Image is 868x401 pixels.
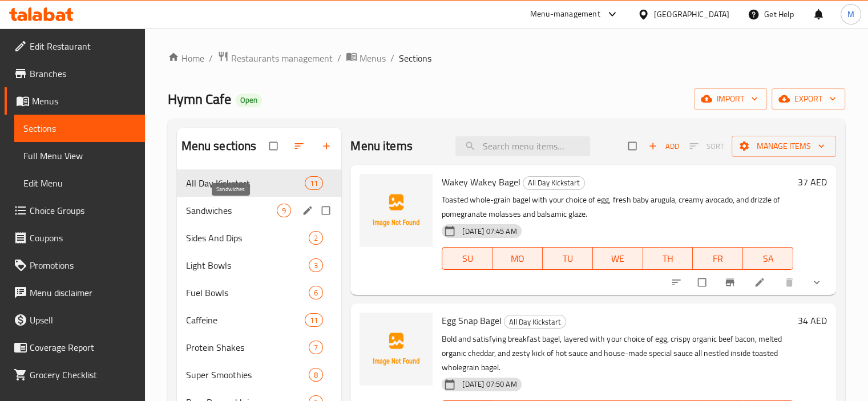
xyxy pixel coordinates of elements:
[442,312,502,329] span: Egg Snap Bagel
[798,174,827,190] h6: 37 AED
[30,204,136,217] span: Choice Groups
[5,224,145,252] a: Coupons
[523,176,584,189] span: All Day Kickstart
[643,247,693,270] button: TH
[748,250,789,267] span: SA
[168,86,231,112] span: Hymn Cafe
[703,92,758,106] span: import
[743,247,793,270] button: SA
[177,252,342,279] div: Light Bowls3
[14,142,145,169] a: Full Menu View
[442,247,492,270] button: SU
[648,250,689,267] span: TH
[399,51,431,65] span: Sections
[447,250,488,267] span: SU
[694,88,767,110] button: import
[186,313,305,327] span: Caffeine
[177,279,342,306] div: Fuel Bowls6
[309,341,323,354] div: items
[811,277,822,288] svg: Show Choices
[732,136,836,157] button: Manage items
[305,176,323,190] div: items
[847,8,854,21] span: M
[168,51,845,66] nav: breadcrumb
[754,277,768,288] a: Edit menu item
[360,313,433,386] img: Egg Snap Bagel
[741,139,827,153] span: Manage items
[337,51,341,65] li: /
[305,178,322,189] span: 11
[5,252,145,279] a: Promotions
[177,224,342,252] div: Sides And Dips2
[23,176,136,190] span: Edit Menu
[547,250,588,267] span: TU
[14,169,145,197] a: Edit Menu
[186,258,309,272] div: Light Bowls
[5,33,145,60] a: Edit Restaurant
[492,247,543,270] button: MO
[682,137,732,155] span: Select section first
[621,135,645,157] span: Select section
[455,136,590,156] input: search
[14,115,145,142] a: Sections
[186,286,309,299] span: Fuel Bowls
[277,205,290,216] span: 9
[309,233,322,244] span: 2
[664,270,691,295] button: sort-choices
[497,250,538,267] span: MO
[236,95,262,105] span: Open
[309,370,322,380] span: 8
[654,8,729,21] div: [GEOGRAPHIC_DATA]
[168,51,204,65] a: Home
[458,379,521,390] span: [DATE] 07:50 AM
[5,197,145,224] a: Choice Groups
[309,368,323,382] div: items
[5,334,145,361] a: Coverage Report
[593,247,643,270] button: WE
[781,92,836,106] span: export
[236,94,262,107] div: Open
[717,270,745,295] button: Branch-specific-item
[645,137,682,155] span: Add item
[32,94,136,108] span: Menus
[360,174,433,247] img: Wakey Wakey Bagel
[693,247,743,270] button: FR
[186,368,309,382] div: Super Smoothies
[177,306,342,334] div: Caffeine11
[305,313,323,327] div: items
[309,231,323,245] div: items
[177,169,342,197] div: All Day Kickstart11
[346,51,386,66] a: Menus
[186,176,305,190] span: All Day Kickstart
[186,204,277,217] span: Sandwiches
[30,67,136,80] span: Branches
[314,133,341,159] button: Add section
[442,173,520,191] span: Wakey Wakey Bagel
[30,286,136,299] span: Menu disclaimer
[804,270,831,295] button: show more
[504,315,566,329] span: All Day Kickstart
[5,361,145,388] a: Grocery Checklist
[186,231,309,245] span: Sides And Dips
[217,51,333,66] a: Restaurants management
[350,137,413,155] h2: Menu items
[23,149,136,163] span: Full Menu View
[523,176,585,190] div: All Day Kickstart
[530,7,600,21] div: Menu-management
[5,87,145,115] a: Menus
[442,193,793,221] p: Toasted whole-grain bagel with your choice of egg, fresh baby arugula, creamy avocado, and drizzl...
[309,260,322,271] span: 3
[30,258,136,272] span: Promotions
[30,231,136,245] span: Coupons
[691,272,715,293] span: Select to update
[30,368,136,382] span: Grocery Checklist
[597,250,639,267] span: WE
[777,270,804,295] button: delete
[645,137,682,155] button: Add
[697,250,738,267] span: FR
[309,287,322,298] span: 6
[309,258,323,272] div: items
